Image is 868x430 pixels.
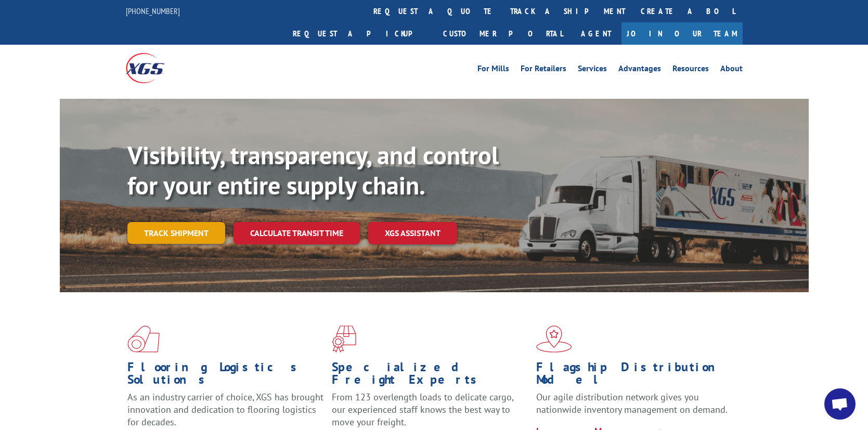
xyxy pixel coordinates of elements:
[521,64,566,76] a: For Retailers
[536,361,733,391] h1: Flagship Distribution Model
[332,325,356,353] img: xgs-icon-focused-on-flooring-red
[621,22,743,45] a: Join Our Team
[285,22,435,45] a: Request a pickup
[368,222,457,244] a: XGS ASSISTANT
[477,64,509,76] a: For Mills
[127,391,323,428] span: As an industry carrier of choice, XGS has brought innovation and dedication to flooring logistics...
[536,325,572,353] img: xgs-icon-flagship-distribution-model-red
[672,64,709,76] a: Resources
[720,64,743,76] a: About
[571,22,621,45] a: Agent
[435,22,571,45] a: Customer Portal
[824,388,856,420] div: Open chat
[536,391,728,415] span: Our agile distribution network gives you nationwide inventory management on demand.
[578,64,607,76] a: Services
[127,325,160,353] img: xgs-icon-total-supply-chain-intelligence-red
[618,64,661,76] a: Advantages
[127,361,324,391] h1: Flooring Logistics Solutions
[234,222,360,244] a: Calculate transit time
[332,361,528,391] h1: Specialized Freight Experts
[126,6,180,16] a: [PHONE_NUMBER]
[127,222,225,244] a: Track shipment
[127,139,499,201] b: Visibility, transparency, and control for your entire supply chain.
